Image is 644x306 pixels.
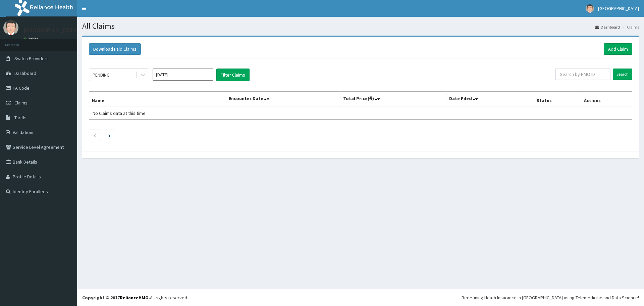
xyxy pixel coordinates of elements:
th: Status [534,92,581,107]
span: Claims [14,100,28,106]
a: Previous page [93,132,96,138]
p: [GEOGRAPHIC_DATA] [23,27,79,33]
input: Search by HMO ID [555,69,610,80]
div: Redefining Heath Insurance in [GEOGRAPHIC_DATA] using Telemedicine and Data Science! [462,294,639,301]
a: Online [23,37,40,41]
button: Filter Claims [216,69,250,81]
span: [GEOGRAPHIC_DATA] [598,5,639,11]
span: Dashboard [14,70,36,76]
h1: All Claims [82,22,639,31]
a: Dashboard [595,24,620,30]
a: RelianceHMO [120,295,149,301]
span: Tariffs [14,115,26,121]
li: Claims [621,24,639,30]
div: PENDING [93,72,110,78]
a: Add Claim [604,43,632,55]
th: Date Filed [446,92,534,107]
input: Select Month and Year [153,69,213,81]
button: Download Paid Claims [89,43,141,55]
span: Switch Providers [14,55,49,61]
footer: All rights reserved. [77,289,644,306]
img: User Image [586,4,594,13]
input: Search [613,69,632,80]
img: User Image [3,20,18,35]
th: Total Price(₦) [340,92,446,107]
span: No Claims data at this time. [93,110,147,116]
th: Actions [581,92,632,107]
th: Encounter Date [226,92,340,107]
a: Next page [108,132,111,138]
strong: Copyright © 2017 . [82,295,150,301]
th: Name [89,92,226,107]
